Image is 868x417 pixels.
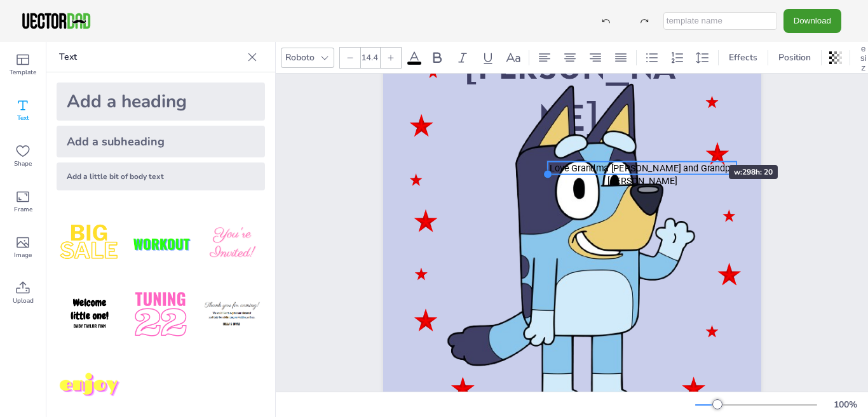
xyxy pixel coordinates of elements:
div: 100 % [830,399,860,411]
span: Shape [14,159,32,169]
div: w: 298 h: 20 [729,165,778,179]
span: Effects [726,51,760,63]
input: template name [663,12,777,30]
img: VectorDad-1.png [20,11,92,30]
span: Template [10,67,36,77]
div: Add a subheading [57,126,265,157]
span: Position [776,51,813,63]
button: Download [783,9,841,32]
img: GNLDUe7.png [57,282,123,348]
p: Text [59,42,242,72]
img: BBMXfK6.png [199,211,265,277]
div: Add a little bit of body text [57,162,265,190]
span: Love Grandma [PERSON_NAME] and Grandpa [PERSON_NAME] [549,162,735,186]
span: Text [17,113,29,123]
div: Roboto [283,49,317,66]
span: Image [14,250,32,260]
div: Add a heading [57,83,265,121]
img: style1.png [57,211,123,277]
span: Upload [13,296,34,306]
img: XdJCRjX.png [128,211,194,277]
img: K4iXMrW.png [199,282,265,348]
img: 1B4LbXY.png [128,282,194,348]
span: Frame [14,204,32,215]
